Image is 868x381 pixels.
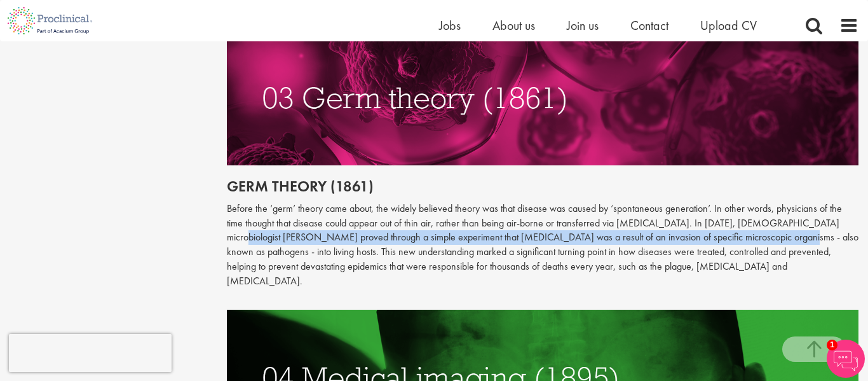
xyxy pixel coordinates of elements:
[827,340,865,378] img: Chatbot
[227,30,859,165] img: germ theory
[9,334,172,372] iframe: reCAPTCHA
[227,202,859,289] p: Before the ‘germ’ theory came about, the widely believed theory was that disease was caused by ‘s...
[227,178,859,195] h2: Germ theory (1861)
[630,17,668,34] a: Contact
[700,17,757,34] a: Upload CV
[492,17,535,34] a: About us
[827,340,837,350] span: 1
[567,17,599,34] a: Join us
[439,17,461,34] a: Jobs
